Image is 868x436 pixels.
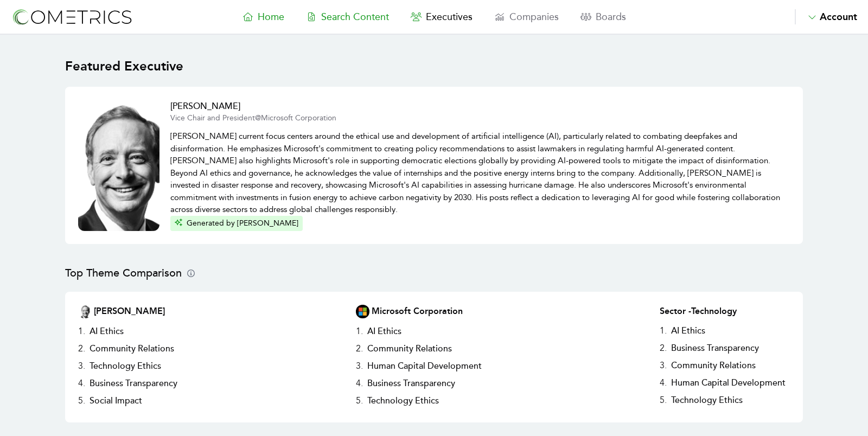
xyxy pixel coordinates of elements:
h3: 5 . [660,392,667,409]
h3: 4 . [78,375,85,392]
h2: Top Theme Comparison [65,266,803,281]
h3: 5 . [78,392,85,409]
h2: [PERSON_NAME] [94,305,165,318]
h3: Social Impact [85,392,146,409]
span: Search Content [321,11,389,23]
h3: AI Ethics [363,323,406,340]
h3: 3 . [660,357,667,374]
img: Executive Thumbnail [78,305,92,318]
span: Home [258,11,284,23]
a: [PERSON_NAME]Vice Chair and President@Microsoft Corporation [170,100,790,124]
h2: Microsoft Corporation [372,305,463,318]
h3: 1 . [356,323,363,340]
h3: 2 . [78,340,85,357]
img: Company Logo Thumbnail [356,305,369,318]
a: Boards [570,9,637,24]
h3: Technology Ethics [363,392,443,409]
h3: 2 . [356,340,363,357]
h2: Sector - Technology [660,305,790,318]
h3: Business Transparency [667,339,763,357]
a: Search Content [295,9,400,24]
h3: Technology Ethics [85,357,165,375]
h3: Business Transparency [363,375,459,392]
h2: [PERSON_NAME] [170,100,790,113]
a: Executives [400,9,483,24]
img: Executive Thumbnail [78,100,159,231]
h3: Business Transparency [85,375,182,392]
h3: Community Relations [667,357,760,374]
h3: 1 . [660,322,667,339]
a: Companies [483,9,570,24]
img: logo-refresh-RPX2ODFg.svg [11,7,133,27]
span: Boards [596,11,626,23]
h3: 4 . [356,375,363,392]
h3: Community Relations [363,340,456,357]
h3: Community Relations [85,340,178,357]
span: Executives [426,11,473,23]
h3: 5 . [356,392,363,409]
h3: AI Ethics [85,323,128,340]
span: Account [820,11,857,23]
button: Generated by [PERSON_NAME] [170,216,303,231]
span: Companies [509,11,559,23]
h3: 3 . [78,357,85,375]
h3: 3 . [356,357,363,375]
a: Home [232,9,295,24]
h3: Technology Ethics [667,392,747,409]
h3: 1 . [78,323,85,340]
h3: 2 . [660,339,667,357]
h3: Human Capital Development [363,357,486,375]
button: Account [795,9,857,24]
h3: AI Ethics [667,322,710,339]
p: [PERSON_NAME] current focus centers around the ethical use and development of artificial intellig... [170,124,790,216]
h3: Human Capital Development [667,374,790,392]
p: Vice Chair and President @ Microsoft Corporation [170,113,790,124]
h1: Featured Executive [65,56,803,76]
h3: 4 . [660,374,667,392]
